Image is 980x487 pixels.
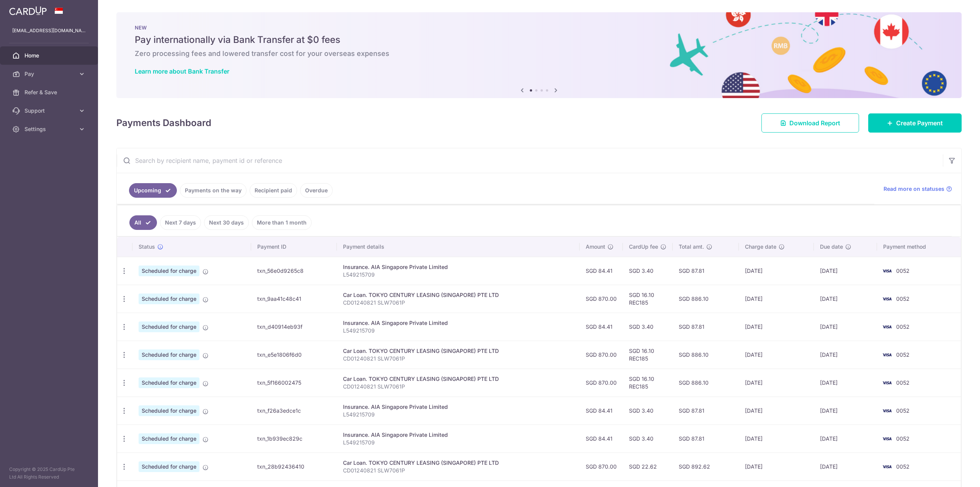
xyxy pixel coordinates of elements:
[879,462,895,471] img: Bank Card
[739,425,814,453] td: [DATE]
[343,411,573,418] p: L549215709
[116,116,211,130] h4: Payments Dashboard
[814,397,877,425] td: [DATE]
[24,70,75,78] span: Pay
[896,435,910,442] span: 0052
[580,257,623,285] td: SGD 84.41
[673,453,739,480] td: SGD 892.62
[879,322,895,331] img: Bank Card
[623,425,673,453] td: SGD 3.40
[251,397,337,425] td: txn_f26a3edce1c
[580,369,623,397] td: SGD 870.00
[139,433,199,444] span: Scheduled for charge
[343,403,573,411] div: Insurance. AIA Singapore Private Limited
[251,285,337,313] td: txn_9aa41c48c41
[739,397,814,425] td: [DATE]
[343,439,573,446] p: L549215709
[129,215,157,230] a: All
[879,350,895,359] img: Bank Card
[814,369,877,397] td: [DATE]
[814,313,877,341] td: [DATE]
[896,379,910,386] span: 0052
[343,467,573,474] p: CD01240821 SLW7061P
[673,397,739,425] td: SGD 87.81
[251,341,337,369] td: txn_e5e1806f6d0
[673,369,739,397] td: SGD 886.10
[739,341,814,369] td: [DATE]
[580,397,623,425] td: SGD 84.41
[879,434,895,443] img: Bank Card
[135,67,229,75] a: Learn more about Bank Transfer
[877,237,961,257] th: Payment method
[135,25,943,31] p: NEW
[580,453,623,480] td: SGD 870.00
[251,313,337,341] td: txn_d40914eb93f
[896,295,910,302] span: 0052
[9,6,47,15] img: CardUp
[251,237,337,257] th: Payment ID
[739,453,814,480] td: [DATE]
[623,341,673,369] td: SGD 16.10 REC185
[814,453,877,480] td: [DATE]
[673,341,739,369] td: SGD 886.10
[139,243,155,251] span: Status
[139,405,199,416] span: Scheduled for charge
[343,291,573,299] div: Car Loan. TOKYO CENTURY LEASING (SINGAPORE) PTE LTD
[251,369,337,397] td: txn_5f166002475
[580,285,623,313] td: SGD 870.00
[896,118,943,128] span: Create Payment
[739,285,814,313] td: [DATE]
[139,321,199,332] span: Scheduled for charge
[139,377,199,388] span: Scheduled for charge
[896,323,910,330] span: 0052
[879,294,895,303] img: Bank Card
[343,263,573,271] div: Insurance. AIA Singapore Private Limited
[139,461,199,472] span: Scheduled for charge
[343,271,573,279] p: L549215709
[251,453,337,480] td: txn_28b92436410
[745,243,776,251] span: Charge date
[814,341,877,369] td: [DATE]
[343,459,573,467] div: Car Loan. TOKYO CENTURY LEASING (SINGAPORE) PTE LTD
[135,34,943,46] h5: Pay internationally via Bank Transfer at $0 fees
[739,369,814,397] td: [DATE]
[623,397,673,425] td: SGD 3.40
[761,113,859,133] a: Download Report
[679,243,704,251] span: Total amt.
[343,347,573,355] div: Car Loan. TOKYO CENTURY LEASING (SINGAPORE) PTE LTD
[160,215,201,230] a: Next 7 days
[623,313,673,341] td: SGD 3.40
[623,453,673,480] td: SGD 22.62
[739,257,814,285] td: [DATE]
[251,425,337,453] td: txn_1b939ec829c
[24,89,75,96] span: Refer & Save
[343,319,573,327] div: Insurance. AIA Singapore Private Limited
[139,349,199,360] span: Scheduled for charge
[343,375,573,383] div: Car Loan. TOKYO CENTURY LEASING (SINGAPORE) PTE LTD
[820,243,843,251] span: Due date
[300,183,333,198] a: Overdue
[673,285,739,313] td: SGD 886.10
[629,243,658,251] span: CardUp fee
[896,463,910,470] span: 0052
[116,12,962,98] img: Bank transfer banner
[673,425,739,453] td: SGD 87.81
[135,49,943,58] h6: Zero processing fees and lowered transfer cost for your overseas expenses
[586,243,605,251] span: Amount
[896,267,910,274] span: 0052
[739,313,814,341] td: [DATE]
[814,425,877,453] td: [DATE]
[896,351,910,358] span: 0052
[343,355,573,362] p: CD01240821 SLW7061P
[868,113,962,133] a: Create Payment
[343,327,573,335] p: L549215709
[884,185,944,193] span: Read more on statuses
[879,406,895,415] img: Bank Card
[623,285,673,313] td: SGD 16.10 REC185
[250,183,297,198] a: Recipient paid
[343,383,573,390] p: CD01240821 SLW7061P
[343,431,573,439] div: Insurance. AIA Singapore Private Limited
[789,118,840,128] span: Download Report
[204,215,249,230] a: Next 30 days
[580,425,623,453] td: SGD 84.41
